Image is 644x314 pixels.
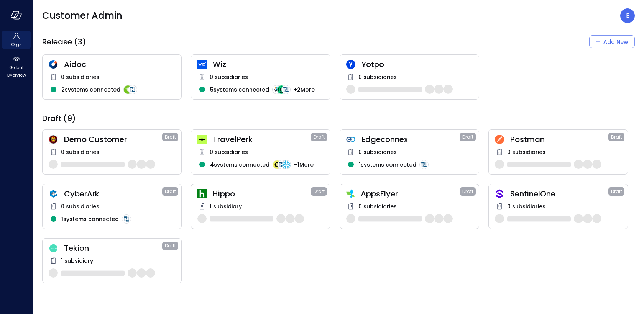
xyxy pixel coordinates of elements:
span: 0 subsidiaries [61,202,99,211]
img: integration-logo [128,85,137,94]
span: Draft [314,188,325,195]
span: 1 systems connected [359,160,416,169]
span: + 1 More [294,160,314,169]
span: 2 systems connected [61,85,120,94]
span: Draft [165,188,176,195]
div: Add New [603,37,628,47]
img: integration-logo [123,85,133,94]
span: Tekion [64,243,162,253]
div: Add New Organization [589,35,635,48]
img: rosehlgmm5jjurozkspi [346,60,355,69]
span: 0 subsidiaries [507,202,545,211]
img: a5he5ildahzqx8n3jb8t [49,189,58,198]
span: Draft [462,188,473,195]
div: Global Overview [2,54,31,80]
img: integration-logo [281,85,291,94]
span: Release (3) [42,37,86,47]
span: Draft [611,133,622,141]
img: euz2wel6fvrjeyhjwgr9 [197,135,207,144]
span: Postman [510,134,608,144]
span: Orgs [11,41,22,48]
img: integration-logo [282,160,291,169]
span: 0 subsidiaries [210,148,248,156]
img: integration-logo [277,85,286,94]
span: 4 systems connected [210,160,269,169]
span: Hippo [213,189,311,199]
span: Global Overview [5,64,28,79]
span: Draft [462,133,473,141]
span: Demo Customer [64,134,162,144]
span: 1 subsidiary [210,202,242,211]
span: Draft [165,133,176,141]
span: 5 systems connected [210,85,269,94]
img: t2hojgg0dluj8wcjhofe [495,135,504,144]
div: Eleanor Yehudai [620,8,635,23]
img: scnakozdowacoarmaydw [49,135,58,144]
span: 0 subsidiaries [61,73,99,81]
span: Draft [314,133,325,141]
span: 0 subsidiaries [358,73,397,81]
span: CyberArk [64,189,162,199]
span: Draft [165,242,176,250]
span: Edgeconnex [361,134,460,144]
img: zbmm8o9awxf8yv3ehdzf [346,189,355,198]
img: integration-logo [273,160,282,169]
span: 0 subsidiaries [61,148,99,156]
span: Aidoc [64,59,175,69]
span: 0 subsidiaries [507,148,545,156]
img: integration-logo [122,214,131,224]
img: gkfkl11jtdpupy4uruhy [346,135,355,144]
span: 1 subsidiary [61,257,93,265]
img: integration-logo [277,160,286,169]
img: ynjrjpaiymlkbkxtflmu [197,189,207,198]
span: 0 subsidiaries [210,73,248,81]
span: AppsFlyer [361,189,460,199]
span: Draft (9) [42,113,76,123]
img: oujisyhxiqy1h0xilnqx [495,189,504,198]
img: integration-logo [272,85,281,94]
span: 1 systems connected [61,215,119,223]
span: + 2 More [294,85,315,94]
img: integration-logo [419,160,429,169]
img: hddnet8eoxqedtuhlo6i [49,60,58,69]
span: Yotpo [361,59,473,69]
span: Wiz [213,59,324,69]
span: SentinelOne [510,189,608,199]
span: 0 subsidiaries [358,148,397,156]
img: cfcvbyzhwvtbhao628kj [197,60,207,69]
span: Draft [611,188,622,195]
button: Add New [589,35,635,48]
span: Customer Admin [42,10,122,22]
img: dweq851rzgflucm4u1c8 [49,244,58,253]
span: 0 subsidiaries [358,202,397,211]
p: E [626,11,629,20]
span: TravelPerk [213,134,311,144]
div: Orgs [2,31,31,49]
